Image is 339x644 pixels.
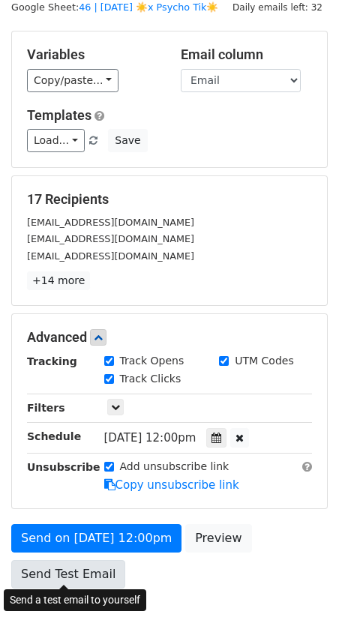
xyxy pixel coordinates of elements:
a: Preview [185,524,251,553]
label: Track Clicks [120,371,181,387]
strong: Filters [27,402,65,414]
h5: Advanced [27,329,312,346]
a: Copy unsubscribe link [104,478,239,492]
div: Send a test email to yourself [4,589,146,611]
label: Track Opens [120,353,184,369]
h5: Email column [181,46,312,63]
strong: Tracking [27,355,77,367]
a: Send on [DATE] 12:00pm [11,524,181,553]
label: UTM Codes [235,353,293,369]
label: Add unsubscribe link [120,459,229,475]
h5: Variables [27,46,158,63]
a: 46 | [DATE] ☀️x Psycho Tik☀️ [79,1,218,13]
a: +14 more [27,271,90,290]
button: Save [108,129,147,152]
small: [EMAIL_ADDRESS][DOMAIN_NAME] [27,250,194,262]
a: Send Test Email [11,560,125,589]
strong: Unsubscribe [27,461,100,473]
a: Templates [27,107,91,123]
iframe: Chat Widget [264,572,339,644]
h5: 17 Recipients [27,191,312,208]
small: Google Sheet: [11,1,219,13]
a: Load... [27,129,85,152]
small: [EMAIL_ADDRESS][DOMAIN_NAME] [27,233,194,244]
a: Daily emails left: 32 [227,1,328,13]
small: [EMAIL_ADDRESS][DOMAIN_NAME] [27,217,194,228]
span: [DATE] 12:00pm [104,431,196,445]
a: Copy/paste... [27,69,118,92]
strong: Schedule [27,430,81,442]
